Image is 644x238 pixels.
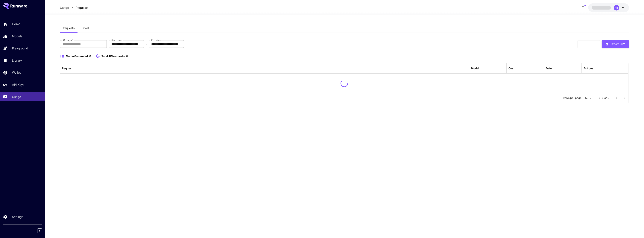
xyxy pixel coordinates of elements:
button: HT [588,3,629,12]
p: Models [12,34,22,38]
nav: breadcrumb [60,5,88,10]
span: 0 [126,54,128,58]
p: API Keys [12,82,24,87]
label: API Keys [63,39,73,42]
span: Requests [63,26,75,30]
label: Start date [111,39,122,42]
button: Collapse sidebar [37,228,42,233]
div: 50 [584,95,593,101]
p: Wallet [12,70,21,75]
p: Playground [12,46,28,51]
a: Usage [60,5,69,10]
span: 0 [89,54,91,58]
button: Export CSV [602,40,629,48]
div: Collapse sidebar [40,228,45,234]
p: Rows per page: [563,96,582,100]
span: Media Generated: [66,54,89,58]
a: Requests [76,5,88,10]
div: Actions [584,67,593,70]
div: HT [614,5,619,10]
div: Model [471,67,479,70]
p: ~ [145,42,147,46]
span: Cost [83,26,89,30]
div: Request [62,67,72,70]
span: Total API requests: [101,54,126,58]
p: Home [12,22,20,26]
div: Date [546,67,552,70]
div: Cost [508,67,514,70]
p: Usage [12,95,21,99]
p: Settings [12,215,23,219]
button: Open [100,41,105,47]
p: Library [12,58,22,63]
label: End date [151,39,161,42]
p: 0–0 of 0 [599,96,609,100]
